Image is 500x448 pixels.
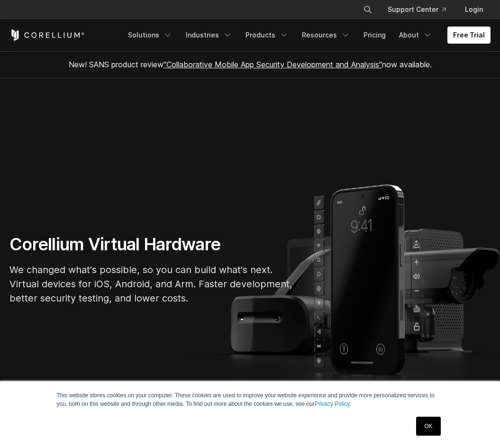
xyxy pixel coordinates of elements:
[57,391,444,408] p: This website stores cookies on your computer. These cookies are used to improve your website expe...
[447,27,491,44] a: Free Trial
[416,417,440,436] a: OK
[9,234,294,255] h1: Corellium Virtual Hardware
[9,263,294,305] p: We changed what's possible, so you can build what's next. Virtual devices for iOS, Android, and A...
[296,27,356,44] a: Resources
[122,27,178,44] a: Solutions
[380,1,454,18] a: Support Center
[393,27,438,44] a: About
[164,60,382,69] a: "Collaborative Mobile App Security Development and Analysis"
[457,1,491,18] a: Login
[180,27,238,44] a: Industries
[352,1,491,18] div: Navigation Menu
[69,60,432,69] span: New! SANS product review now available.
[240,27,294,44] a: Products
[9,29,85,41] a: Corellium Home
[122,27,491,44] div: Navigation Menu
[359,1,376,18] button: Search
[358,27,391,44] a: Pricing
[315,401,351,407] a: Privacy Policy.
